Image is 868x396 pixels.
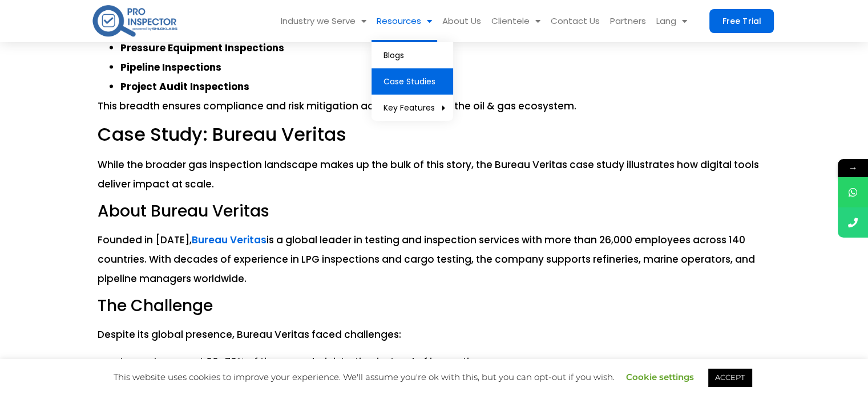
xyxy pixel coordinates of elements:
[120,352,761,371] li: Inspectors spent 60–70% of time on administration instead of inspections.
[98,325,761,344] p: Despite its global presence, Bureau Veritas faced challenges:
[838,159,868,177] span: →
[98,202,761,221] h3: About Bureau Veritas
[120,60,221,74] strong: Pipeline Inspections
[372,95,453,121] a: Key Features
[98,124,761,145] h2: Case Study: Bureau Veritas
[98,296,761,316] h3: The Challenge
[98,96,761,116] p: This breadth ensures compliance and risk mitigation across all areas of the oil & gas ecosystem.
[120,41,284,55] strong: Pressure Equipment Inspections
[372,68,453,95] a: Case Studies
[120,80,249,93] strong: Project Audit Inspections
[722,17,761,25] span: Free Trial
[626,371,694,382] a: Cookie settings
[709,9,774,33] a: Free Trial
[114,371,754,382] span: This website uses cookies to improve your experience. We'll assume you're ok with this, but you c...
[98,155,761,194] p: While the broader gas inspection landscape makes up the bulk of this story, the Bureau Veritas ca...
[91,3,179,39] img: pro-inspector-logo
[708,369,752,386] a: ACCEPT
[372,42,453,68] a: Blogs
[192,233,267,247] a: Bureau Veritas
[372,42,453,121] ul: Resources
[98,230,761,288] p: Founded in [DATE], is a global leader in testing and inspection services with more than 26,000 em...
